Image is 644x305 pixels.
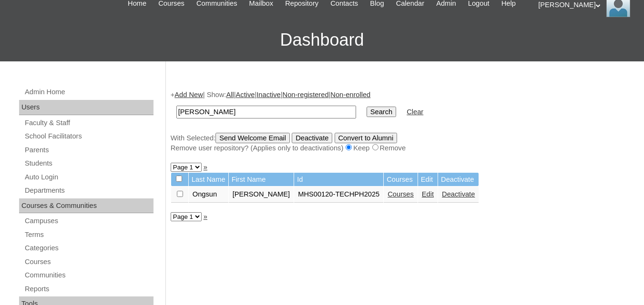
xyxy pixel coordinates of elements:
a: Courses [24,256,153,268]
td: Id [294,173,383,187]
a: Terms [24,229,153,241]
td: Edit [418,173,438,187]
a: Courses [388,190,414,198]
a: Non-enrolled [330,91,370,98]
td: Courses [384,173,418,187]
a: Add New [174,91,203,98]
td: Ongsun [189,187,228,203]
a: Edit [422,190,434,198]
a: Communities [24,269,153,281]
a: Non-registered [283,91,329,98]
td: Last Name [189,173,228,187]
a: School Facilitators [24,130,153,142]
a: Clear [407,108,423,116]
div: With Selected: [171,133,634,153]
td: First Name [229,173,294,187]
td: MHS00120-TECHPH2025 [294,187,383,203]
a: Reports [24,283,153,295]
a: Categories [24,242,153,254]
a: All [226,91,234,98]
a: Deactivate [442,190,475,198]
div: Remove user repository? (Applies only to deactivations) Keep Remove [171,143,634,153]
input: Send Welcome Email [215,133,290,143]
a: Admin Home [24,86,153,98]
div: Users [19,100,153,115]
div: Courses & Communities [19,198,153,214]
a: Students [24,157,153,169]
td: [PERSON_NAME] [229,187,294,203]
a: Parents [24,144,153,156]
input: Search [367,107,396,117]
input: Search [176,106,356,118]
div: + | Show: | | | | [171,90,634,153]
h3: Dashboard [5,19,639,61]
a: Faculty & Staff [24,117,153,129]
input: Convert to Alumni [335,133,398,143]
input: Deactivate [292,133,332,143]
a: » [204,163,207,171]
a: Active [236,91,255,98]
a: Departments [24,185,153,197]
td: Deactivate [438,173,479,187]
a: Inactive [256,91,281,98]
a: Auto Login [24,171,153,183]
a: Campuses [24,215,153,227]
a: » [204,213,207,220]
